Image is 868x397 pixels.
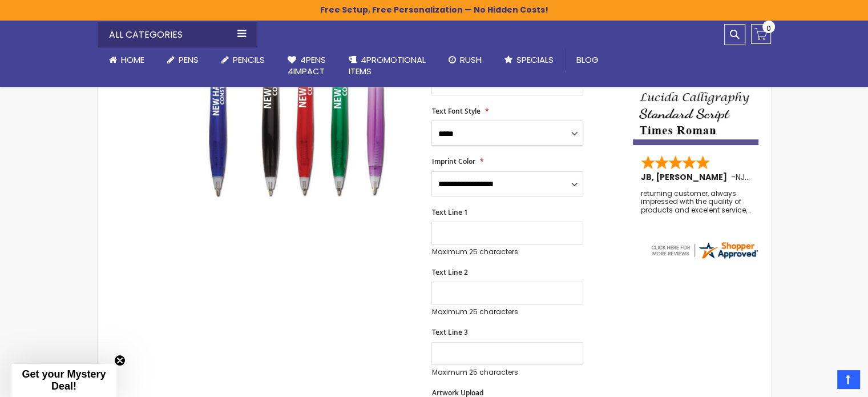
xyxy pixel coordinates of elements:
span: Text Line 2 [431,267,467,277]
div: All Categories [98,22,257,47]
span: JB, [PERSON_NAME] [641,171,731,183]
a: 4pens.com certificate URL [649,253,759,263]
button: Close teaser [114,355,126,366]
span: Specials [516,54,554,66]
p: Maximum 25 characters [431,307,583,316]
span: Home [121,54,144,66]
div: Get your Mystery Deal!Close teaser [11,364,116,397]
span: 0 [766,23,771,34]
a: Pens [156,47,210,73]
span: Pens [179,54,199,66]
span: Pencils [233,54,265,66]
a: Specials [493,47,565,73]
div: returning customer, always impressed with the quality of products and excelent service, will retu... [641,190,752,214]
a: 0 [751,24,771,44]
a: Blog [565,47,610,73]
span: Imprint Color [431,157,475,166]
span: Get your Mystery Deal! [22,368,106,392]
a: Rush [437,47,493,73]
a: 4PROMOTIONALITEMS [337,47,437,85]
img: font-personalization-examples [633,35,758,145]
a: 4Pens4impact [276,47,337,85]
span: NJ [736,171,750,183]
span: Blog [576,54,599,66]
span: Text Font Style [431,106,480,116]
p: Maximum 25 characters [431,247,583,256]
p: Maximum 25 characters [431,368,583,377]
span: Rush [460,54,482,66]
span: 4PROMOTIONAL ITEMS [349,54,426,77]
a: Home [98,47,156,73]
span: Text Line 3 [431,327,467,337]
span: - , [731,171,830,183]
img: 4pens.com widget logo [649,240,759,260]
span: 4Pens 4impact [288,54,326,77]
a: Pencils [210,47,276,73]
iframe: Google Customer Reviews [774,366,868,397]
span: Text Line 1 [431,207,467,217]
